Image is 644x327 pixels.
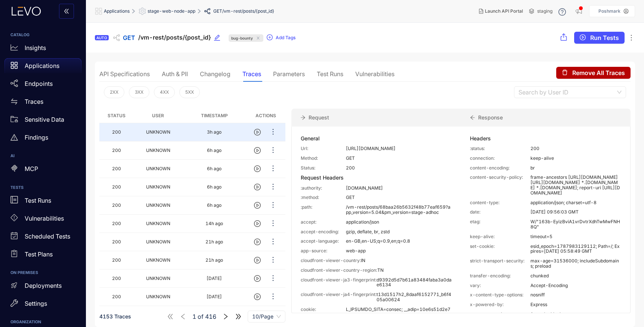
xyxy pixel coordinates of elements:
td: 200 [99,251,134,270]
th: Status [99,109,134,123]
span: ellipsis [269,128,277,137]
span: Add Tags [276,35,295,40]
p: Status: [301,165,346,171]
p: Test Plans [25,251,53,258]
p: t13d1517h2_8daaf6152771_b6f405a00624 [377,292,452,302]
p: accept-encoding: [301,229,346,234]
span: plus-circle [267,34,273,41]
a: Deployments [4,278,81,296]
p: application/json; charset=utf-8 [530,200,621,205]
div: [DATE] [207,294,222,299]
span: play-circle [254,275,261,282]
div: AUTO [95,35,109,40]
div: 6h ago [207,203,222,208]
p: Applications [25,62,59,69]
p: d9392d5d7b61a83484faba3a0dae6134 [377,277,452,288]
p: content-encoding: [470,165,530,171]
button: play-circle [254,181,266,193]
span: Run Tests [590,34,619,41]
th: User [134,109,183,123]
p: /vm-rest/posts/68baa26b5632f48b77eaf659?app_version=5.04&pm_version=stage-adhoc [346,205,452,215]
span: UNKNOWN [146,202,170,208]
th: Timestamp [183,109,246,123]
td: 200 [99,141,134,160]
p: accept: [301,219,346,225]
span: play-circle [254,202,261,209]
p: [DOMAIN_NAME] [346,186,452,191]
span: ellipsis [269,219,277,228]
a: Settings [4,296,81,314]
span: staging [537,9,552,14]
th: Actions [246,109,285,123]
button: play-circle [254,236,266,248]
p: GET [346,195,452,200]
p: transfer-encoding: [470,273,530,278]
p: Poshmark [598,9,620,14]
p: x-xss-protection: [470,312,530,317]
span: right [222,313,229,320]
button: play-circle [254,254,266,266]
span: Remove All Traces [572,69,625,76]
td: 200 [99,196,134,215]
span: play-circle [254,293,261,300]
a: Test Plans [4,247,81,265]
a: Sensitive Data [4,112,81,130]
span: ellipsis [269,201,277,210]
div: Request Headers [301,175,452,181]
a: Applications [4,58,81,76]
p: 1; mode=block [530,312,621,317]
span: Launch API Portal [485,9,523,14]
div: Headers [470,136,621,141]
div: General [301,136,452,141]
p: Accept-Encoding [530,283,621,288]
button: ellipsis [269,199,277,211]
p: Sensitive Data [25,116,64,123]
td: 200 [99,178,134,196]
span: GET [123,34,135,41]
p: Test Runs [25,197,51,204]
h6: AI [10,154,75,158]
button: play-circleRun Tests [574,32,625,44]
p: :status: [470,146,530,151]
p: cloudfront-viewer-ja4-fingerprint: [301,292,377,302]
span: play-circle [254,257,261,264]
span: UNKNOWN [146,294,170,299]
span: ellipsis [269,146,277,155]
span: UNKNOWN [146,221,170,226]
span: play-circle [254,147,261,154]
span: 2XX [110,90,118,95]
button: edit [214,32,226,44]
button: ellipsis [269,218,277,230]
span: setting [139,7,148,15]
p: app-source: [301,248,346,253]
p: accept-language: [301,239,346,244]
p: application/json [346,219,452,225]
p: W/"163b-EyizBviA1vrDvtrXdhTwMwFNH8Q" [530,219,621,230]
div: Test Runs [317,71,343,77]
div: 14h ago [205,221,223,226]
div: [DATE] [207,276,222,281]
span: edit [214,34,220,41]
div: 3h ago [207,130,222,135]
h6: ORGANIZATION [10,320,75,324]
p: timeout=5 [530,234,621,239]
td: 200 [99,270,134,288]
p: Traces [25,98,43,105]
a: MCP [4,162,81,180]
p: content-security-policy: [470,175,530,195]
p: keep-alive [530,156,621,161]
div: Vulnerabilities [355,71,394,77]
div: 6h ago [207,184,222,190]
button: Launch API Portal [473,5,529,17]
p: Scheduled Tests [25,233,70,240]
button: 5XX [179,86,200,98]
span: play-circle [254,220,261,227]
span: GET [213,9,222,14]
span: stage-web-node-app [148,9,195,14]
p: Deployments [25,282,62,289]
span: 5XX [185,90,194,95]
p: 200 [346,165,452,171]
div: Changelog [200,71,230,77]
button: plus-circleAdd Tags [266,32,296,44]
button: ellipsis [269,144,277,156]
